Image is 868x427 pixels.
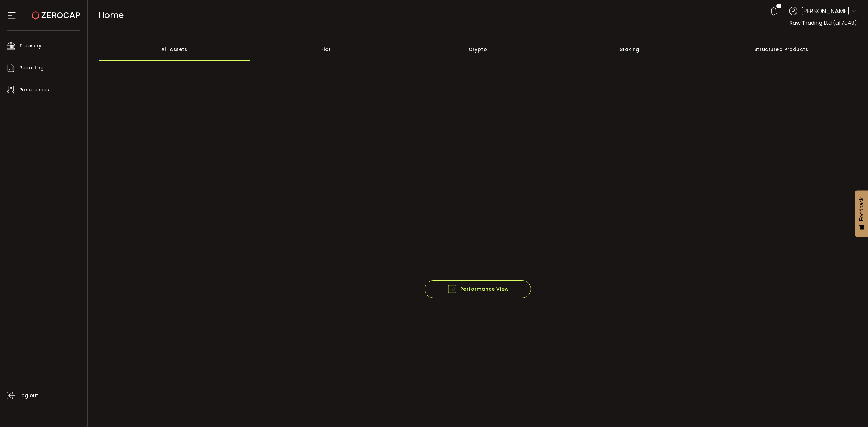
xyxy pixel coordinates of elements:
[859,197,865,221] span: Feedback
[99,9,124,21] span: Home
[801,6,850,16] span: [PERSON_NAME]
[855,190,868,237] button: Feedback - Show survey
[706,38,857,61] div: Structured Products
[554,38,706,61] div: Staking
[19,85,49,95] span: Preferences
[99,38,251,61] div: All Assets
[19,63,44,73] span: Reporting
[425,280,531,298] button: Performance View
[19,391,38,401] span: Log out
[19,41,41,51] span: Treasury
[250,38,402,61] div: Fiat
[778,4,780,8] span: 4
[447,284,509,294] span: Performance View
[402,38,554,61] div: Crypto
[789,19,857,27] span: Raw Trading Ltd (af7c49)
